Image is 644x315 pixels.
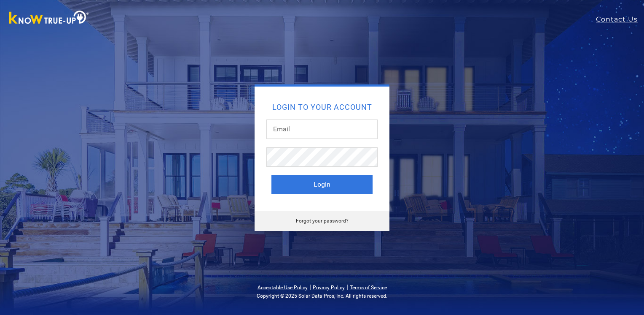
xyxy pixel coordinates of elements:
a: Contact Us [596,14,644,24]
img: Know True-Up [5,9,94,28]
input: Email [266,119,378,139]
button: Login [271,175,373,194]
a: Acceptable Use Policy [258,285,308,291]
a: Terms of Service [350,285,387,291]
h2: Login to your account [271,103,373,111]
span: | [346,283,348,291]
a: Privacy Policy [313,285,345,291]
a: Forgot your password? [296,218,349,224]
span: | [309,283,311,291]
